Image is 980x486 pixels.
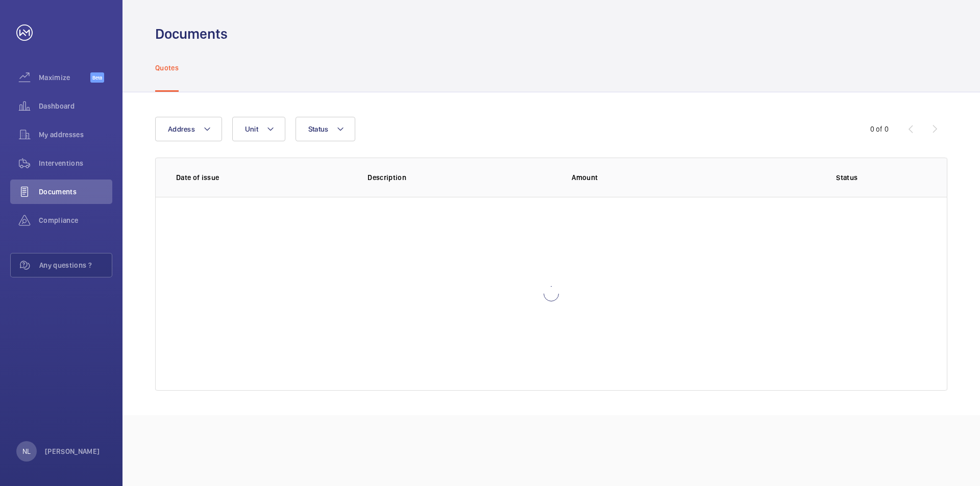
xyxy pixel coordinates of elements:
[168,125,195,133] span: Address
[39,260,112,270] span: Any questions ?
[245,125,258,133] span: Unit
[22,446,31,456] p: NL
[90,72,104,83] span: Beta
[39,215,112,225] span: Compliance
[155,63,179,73] p: Quotes
[232,117,285,141] button: Unit
[308,125,329,133] span: Status
[39,130,112,140] span: My addresses
[296,117,356,141] button: Status
[39,72,90,83] span: Maximize
[155,24,228,43] h1: Documents
[155,117,222,141] button: Address
[39,187,112,197] span: Documents
[176,172,351,183] p: Date of issue
[870,124,889,134] div: 0 of 0
[572,172,751,183] p: Amount
[45,446,100,456] p: [PERSON_NAME]
[39,158,112,168] span: Interventions
[367,172,555,183] p: Description
[39,101,112,111] span: Dashboard
[768,172,926,183] p: Status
